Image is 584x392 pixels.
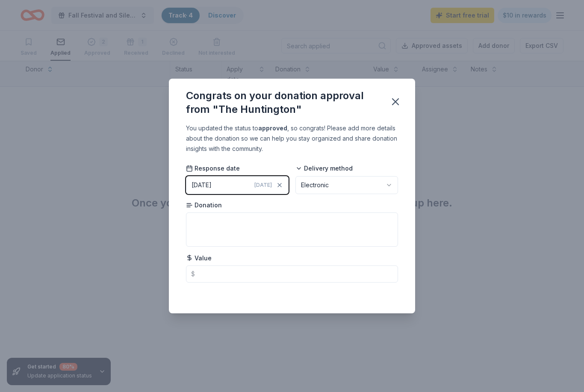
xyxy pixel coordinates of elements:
span: [DATE] [254,182,272,189]
span: Response date [186,164,240,173]
div: Congrats on your donation approval from "The Huntington" [186,89,379,116]
div: [DATE] [192,180,212,190]
span: Delivery method [295,164,353,173]
button: [DATE][DATE] [186,176,289,194]
b: approved [258,124,287,132]
span: Value [186,254,212,262]
div: You updated the status to , so congrats! Please add more details about the donation so we can hel... [186,123,398,154]
span: Donation [186,201,222,209]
